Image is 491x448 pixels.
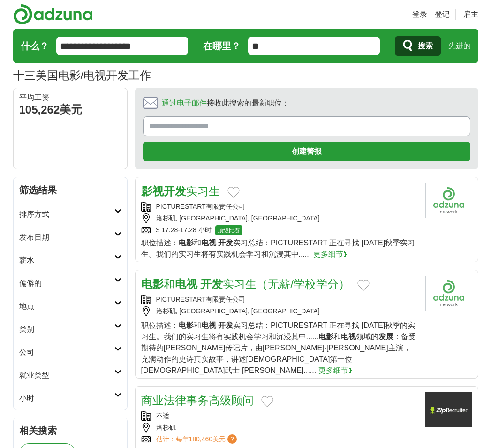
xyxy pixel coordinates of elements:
font: 电视 [341,333,356,341]
font: 开发 [164,185,186,197]
font: 类别 [19,325,34,333]
font: 公司 [19,348,34,356]
font: 开发 [218,321,233,329]
font: 发布日期 [19,233,49,241]
font: 105,262美元 [19,103,83,116]
font: 洛杉矶 [156,424,176,431]
font: ？ [229,435,235,443]
font: 开发 [200,278,223,290]
button: 添加到收藏职位 [227,187,240,198]
button: 搜索 [395,36,441,56]
font: 雇主 [463,10,478,18]
a: 估计：每年180,460美元？ [156,434,239,444]
font: PICTURESTART有限责任公司 [156,203,245,210]
a: 更多细节❯ [313,249,347,260]
font: 电影 [318,333,333,341]
button: 创建警报 [143,142,470,161]
a: 更多细节❯ [318,365,352,376]
a: 先进的 [448,37,471,55]
font: 接收此搜索的最新职位 [207,99,282,107]
font: 和 [164,278,175,290]
font: 实习生 [186,185,220,197]
font: 电影 [179,321,194,329]
a: 薪水 [14,249,127,272]
font: 电视 [175,278,197,290]
font: 小时 [19,394,34,402]
font: 和 [194,321,201,329]
font: 先进的 [448,42,471,50]
a: 小时 [14,387,127,410]
font: 电视 [201,321,216,329]
font: 和 [333,333,341,341]
font: 什么？ [21,41,49,51]
a: 地点 [14,295,127,318]
font: 十三 [13,69,36,82]
a: 商业法律事务高级顾问 [141,394,254,407]
a: 登记 [435,9,450,20]
font: 每年 [176,435,189,443]
font: 排序方式 [19,210,49,218]
font: PICTURESTART有限责任公司 [156,296,245,303]
font: 开发 [218,239,233,247]
button: 添加到收藏职位 [357,280,370,291]
font: 影视 [141,185,164,197]
font: 实习总结：PICTURESTART 正在寻找 [DATE]秋季实习生。我们的实习生将有实践机会学习和沉浸其中...... [141,239,415,258]
font: 洛杉矶, [GEOGRAPHIC_DATA], [GEOGRAPHIC_DATA] [156,214,320,222]
font: 180,460美元 [189,435,226,443]
font: 薪水 [19,256,34,264]
font: 发展 [378,333,393,341]
img: 公司徽标 [425,183,472,218]
font: 在哪里？ [203,41,241,51]
font: 实习生（无薪/学校学分） [223,278,350,290]
font: ： [282,99,289,107]
a: 偏僻的 [14,272,127,295]
font: 电影 [141,278,164,290]
a: 雇主 [463,9,478,20]
a: 公司 [14,341,127,364]
a: 发布日期 [14,226,127,249]
font: 平均工资 [19,93,49,101]
a: 通过电子邮件 [162,99,207,107]
font: 筛选结果 [19,185,57,195]
font: 更多细节❯ [318,366,352,374]
font: 职位描述： [141,321,179,329]
font: 和 [194,239,201,247]
font: 电影 [179,239,194,247]
font: 更多细节❯ [313,250,347,258]
font: $ 17.28-17.28 小时 [156,226,212,234]
font: 创建警报 [292,147,322,155]
font: 登记 [435,10,450,18]
img: Adzuna 徽标 [13,4,93,25]
font: 搜索 [418,42,433,50]
a: 类别 [14,318,127,341]
img: 公司徽标 [425,392,472,427]
a: 影视开发实习生​​ [141,185,220,197]
font: 地点 [19,302,34,310]
a: 排序方式 [14,203,127,226]
img: 公司徽标 [425,276,472,311]
font: 实习总结：PICTURESTART 正在寻找 [DATE]秋季的实习生。我们的实习生将有实践机会学习和沉浸其中...... [141,321,415,341]
button: 添加到收藏职位 [261,396,273,407]
font: 就业类型 [19,371,49,379]
font: 美国电影/电视开发工作 [36,69,151,82]
font: 电视 [201,239,216,247]
font: 职位描述： [141,239,179,247]
a: 电影和电视 开发实习生（无薪/学校学分） [141,278,350,290]
font: 顶级比赛 [218,227,240,234]
font: 偏僻的 [19,279,42,287]
a: 登录 [412,9,427,20]
font: 洛杉矶, [GEOGRAPHIC_DATA], [GEOGRAPHIC_DATA] [156,307,320,315]
font: 领域的 [356,333,378,341]
a: 就业类型 [14,364,127,387]
font: 估计： [156,435,176,443]
font: 不适 [156,412,169,419]
font: 登录 [412,10,427,18]
font: 相关搜索 [19,425,57,436]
